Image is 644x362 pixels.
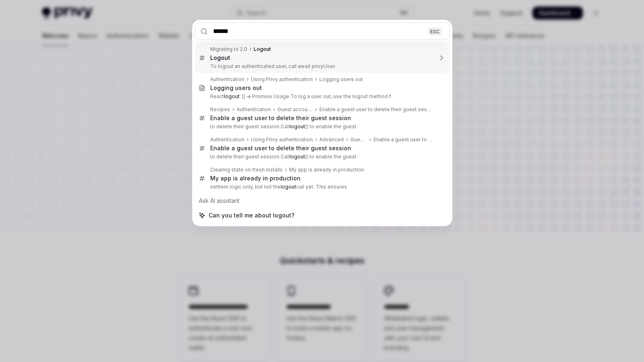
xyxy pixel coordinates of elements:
[277,106,313,113] div: Guest accounts
[210,84,262,92] div: Logging users out
[210,154,433,160] p: to delete their guest session Call () to enable the guest
[210,46,247,53] div: Migrating to 2.0
[254,46,271,52] b: Logout
[251,136,313,143] div: Using Privy authentication
[289,167,364,173] div: My app is already in production
[210,136,244,143] div: Authentication
[210,93,433,100] p: React : () => Promise Usage To log a user out, use the logout method f
[210,175,301,182] div: My app is already in production
[210,145,351,152] div: Enable a guest user to delete their guest session
[290,154,305,160] b: logout
[210,106,230,113] div: Recipes
[210,167,283,173] div: Clearing state on fresh installs
[210,114,351,122] div: Enable a guest user to delete their guest session
[251,76,313,83] div: Using Privy authentication
[350,136,367,143] div: Guest accounts
[374,136,433,143] div: Enable a guest user to delete their guest session
[210,123,433,130] p: to delete their guest session Call () to enable the guest
[281,184,296,190] b: logout
[428,27,442,35] div: ESC
[319,106,432,113] div: Enable a guest user to delete their guest session
[210,63,433,70] p: To logout an authenticated user, call await privyUser.
[210,54,230,61] b: Logout
[210,184,433,190] p: setItem logic only, but not the call yet. This ensures
[209,211,295,219] span: Can you tell me about logout?
[210,76,244,83] div: Authentication
[224,93,240,99] b: logout
[319,76,363,83] div: Logging users out
[319,136,344,143] div: Advanced
[195,193,450,208] div: Ask AI assistant
[237,106,271,113] div: Authentication
[290,123,305,129] b: logout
